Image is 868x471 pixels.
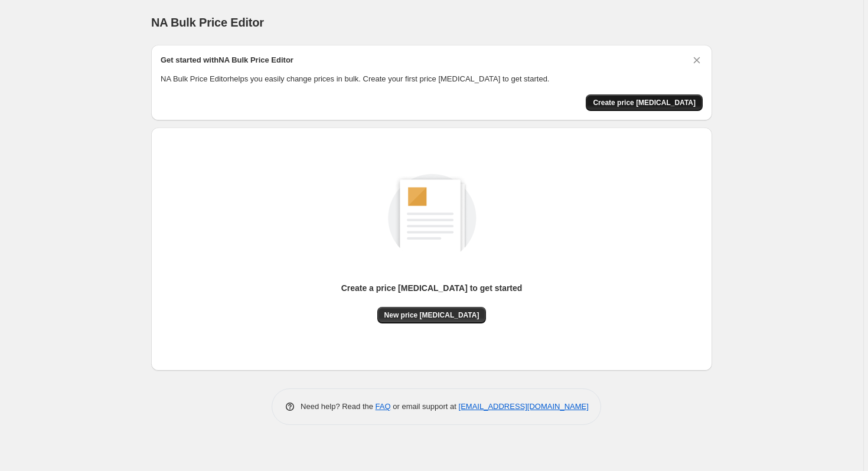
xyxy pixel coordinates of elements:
button: Dismiss card [691,54,703,66]
p: Create a price [MEDICAL_DATA] to get started [341,282,523,294]
a: [EMAIL_ADDRESS][DOMAIN_NAME] [459,402,589,411]
p: NA Bulk Price Editor helps you easily change prices in bulk. Create your first price [MEDICAL_DAT... [161,73,703,85]
span: NA Bulk Price Editor [151,16,264,29]
a: FAQ [376,402,391,411]
span: New price [MEDICAL_DATA] [384,310,479,320]
span: Need help? Read the [301,402,376,411]
h2: Get started with NA Bulk Price Editor [161,54,293,66]
span: or email support at [391,402,459,411]
button: Create price change job [586,94,703,111]
button: New price [MEDICAL_DATA] [377,307,487,323]
span: Create price [MEDICAL_DATA] [593,98,696,107]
